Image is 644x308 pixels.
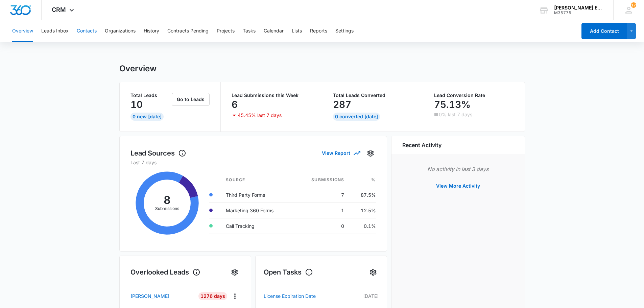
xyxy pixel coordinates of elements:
[352,292,378,300] p: [DATE]
[350,218,376,234] td: 0.1%
[631,2,636,8] span: 17
[350,173,376,187] th: %
[350,187,376,203] td: 87.5%
[365,148,376,159] button: Settings
[230,291,240,301] button: Actions
[434,99,471,110] p: 75.13%
[264,292,352,300] a: License Expiration Date
[130,292,197,300] a: [PERSON_NAME]
[167,20,209,42] button: Contracts Pending
[130,148,186,158] h1: Lead Sources
[350,203,376,218] td: 12.5%
[243,20,256,42] button: Tasks
[130,292,169,300] p: [PERSON_NAME]
[368,267,379,278] button: Settings
[77,20,97,42] button: Contacts
[581,23,627,39] button: Add Contact
[631,2,636,8] div: notifications count
[220,218,294,234] td: Call Tracking
[264,267,313,277] h1: Open Tasks
[434,93,514,98] p: Lead Conversion Rate
[232,93,311,98] p: Lead Submissions this Week
[402,165,514,173] p: No activity in last 3 days
[333,99,351,110] p: 287
[217,20,235,42] button: Projects
[130,267,200,277] h1: Overlooked Leads
[172,93,210,106] button: Go to Leads
[554,10,603,15] div: account id
[439,112,472,117] p: 0% last 7 days
[310,20,327,42] button: Reports
[402,141,442,149] h6: Recent Activity
[12,20,33,42] button: Overview
[229,267,240,278] button: Settings
[554,5,603,10] div: account name
[130,113,164,121] div: 0 New [DATE]
[232,99,238,110] p: 6
[220,203,294,218] td: Marketing 360 Forms
[238,113,282,118] p: 45.45% last 7 days
[333,93,412,98] p: Total Leads Converted
[172,96,210,102] a: Go to Leads
[130,99,143,110] p: 10
[264,20,284,42] button: Calendar
[294,187,350,203] td: 7
[130,93,171,98] p: Total Leads
[292,20,302,42] button: Lists
[220,173,294,187] th: Source
[294,203,350,218] td: 1
[322,147,360,159] button: View Report
[130,159,376,166] p: Last 7 days
[41,20,69,42] button: Leads Inbox
[333,113,380,121] div: 0 Converted [DATE]
[105,20,136,42] button: Organizations
[294,173,350,187] th: Submissions
[52,6,66,13] span: CRM
[220,187,294,203] td: Third Party Forms
[119,64,157,74] h1: Overview
[294,218,350,234] td: 0
[198,292,227,300] div: 1276 Days
[144,20,159,42] button: History
[429,178,487,194] button: View More Activity
[335,20,354,42] button: Settings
